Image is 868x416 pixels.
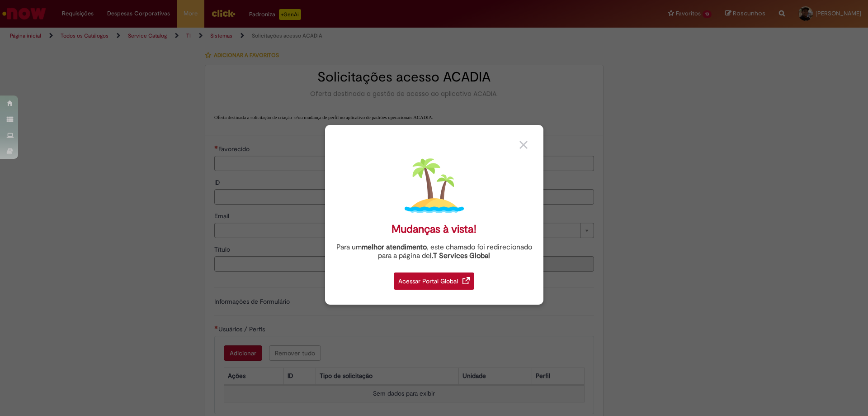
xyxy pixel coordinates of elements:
[519,141,528,149] img: close_button_grey.png
[332,243,537,260] div: Para um , este chamado foi redirecionado para a página de
[394,273,474,290] div: Acessar Portal Global
[405,156,464,215] img: island.png
[430,246,490,260] a: I.T Services Global
[394,268,474,290] a: Acessar Portal Global
[462,277,470,284] img: redirect_link.png
[362,243,427,252] strong: melhor atendimento
[392,223,476,236] div: Mudanças à vista!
